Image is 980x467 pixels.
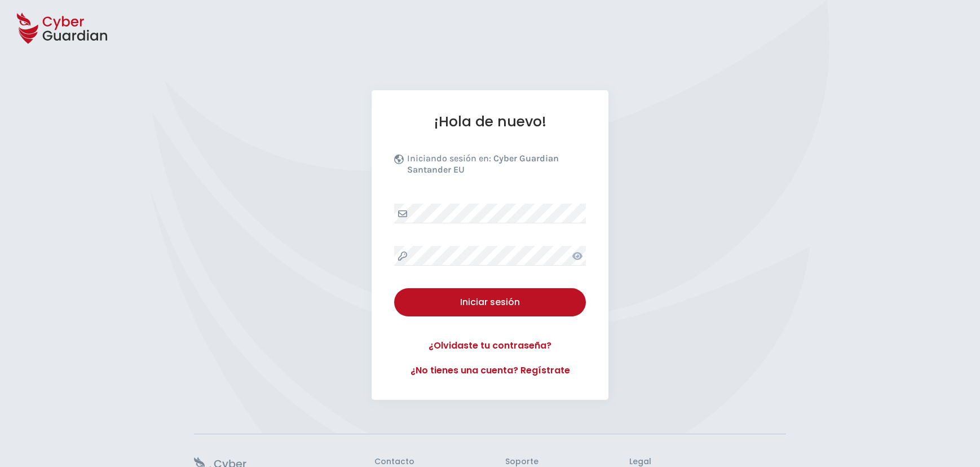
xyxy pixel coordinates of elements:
h3: Contacto [374,457,414,467]
a: ¿Olvidaste tu contraseña? [394,339,586,353]
h1: ¡Hola de nuevo! [394,113,586,130]
h3: Soporte [505,457,538,467]
div: Iniciar sesión [403,296,577,309]
a: ¿No tienes una cuenta? Regístrate [394,364,586,377]
p: Iniciando sesión en: [407,153,583,181]
h3: Legal [629,457,786,467]
b: Cyber Guardian Santander EU [407,153,559,175]
button: Iniciar sesión [394,288,586,316]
